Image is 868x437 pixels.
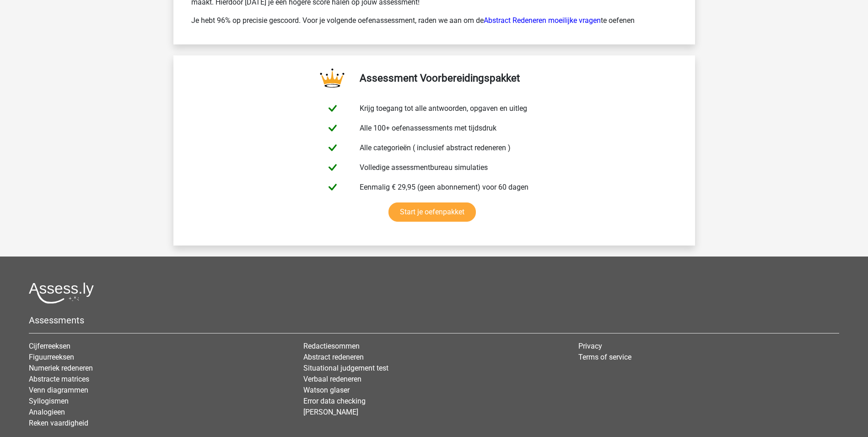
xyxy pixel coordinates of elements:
a: Reken vaardigheid [29,419,88,427]
a: Cijferreeksen [29,342,70,350]
a: Venn diagrammen [29,386,88,394]
p: Je hebt 96% op precisie gescoord. Voor je volgende oefenassessment, raden we aan om de te oefenen [191,15,677,26]
a: Figuurreeksen [29,353,74,361]
a: Situational judgement test [303,364,388,372]
a: Abstract redeneren [303,353,364,361]
a: Verbaal redeneren [303,375,361,383]
a: Syllogismen [29,397,69,405]
a: Start je oefenpakket [388,202,476,222]
a: Analogieen [29,408,65,416]
a: Terms of service [578,353,631,361]
a: Error data checking [303,397,366,405]
a: Redactiesommen [303,342,360,350]
a: Watson glaser [303,386,350,394]
img: Assessly logo [29,282,94,304]
a: Privacy [578,342,602,350]
h5: Assessments [29,315,839,326]
a: Numeriek redeneren [29,364,93,372]
a: Abstracte matrices [29,375,89,383]
a: Abstract Redeneren moeilijke vragen [484,16,601,25]
a: [PERSON_NAME] [303,408,358,416]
